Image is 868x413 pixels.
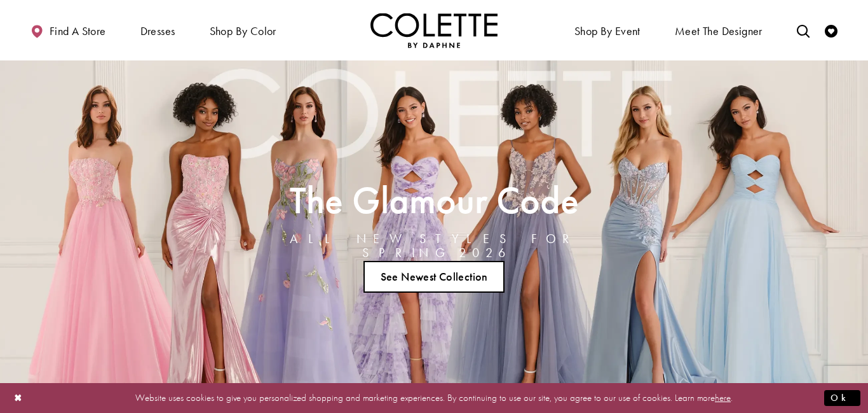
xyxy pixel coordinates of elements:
[8,387,29,409] button: Close Dialog
[250,232,618,260] h4: ALL NEW STYLES FOR SPRING 2026
[363,261,505,293] a: See Newest Collection The Glamour Code ALL NEW STYLES FOR SPRING 2026
[824,390,860,406] button: Submit Dialog
[250,183,618,218] h2: The Glamour Code
[92,389,776,407] p: Website uses cookies to give you personalized shopping and marketing experiences. By continuing t...
[715,391,731,404] a: here
[246,256,622,298] ul: Slider Links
